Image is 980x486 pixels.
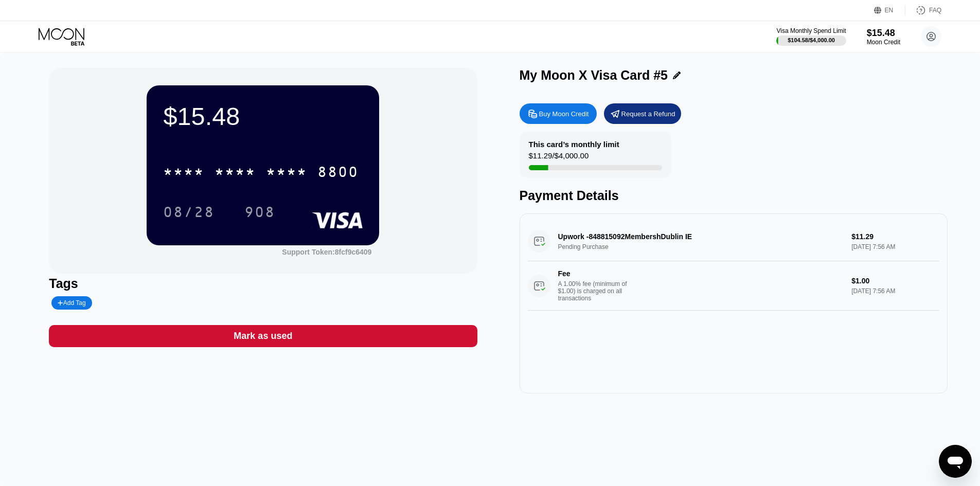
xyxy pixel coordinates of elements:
[851,277,939,285] div: $1.00
[621,110,675,118] div: Request a Refund
[939,445,972,478] iframe: Button to launch messaging window
[282,248,371,256] div: Support Token:8fcf9c6409
[867,28,900,46] div: $15.48Moon Credit
[51,296,92,310] div: Add Tag
[282,248,371,256] div: Support Token: 8fcf9c6409
[520,103,597,124] div: Buy Moon Credit
[885,7,894,14] div: EN
[776,27,846,34] div: Visa Monthly Spend Limit
[867,39,900,46] div: Moon Credit
[49,325,477,347] div: Mark as used
[58,299,85,307] div: Add Tag
[874,5,905,15] div: EN
[520,188,948,203] div: Payment Details
[237,199,283,225] div: 908
[529,140,619,149] div: This card’s monthly limit
[317,165,359,182] div: 8800
[520,68,668,83] div: My Moon X Visa Card #5
[49,276,477,291] div: Tags
[867,28,900,39] div: $15.48
[163,102,363,131] div: $15.48
[539,110,589,118] div: Buy Moon Credit
[163,205,215,222] div: 08/28
[244,205,275,222] div: 908
[234,330,292,342] div: Mark as used
[776,27,846,46] div: Visa Monthly Spend Limit$104.58/$4,000.00
[528,261,939,311] div: FeeA 1.00% fee (minimum of $1.00) is charged on all transactions$1.00[DATE] 7:56 AM
[529,151,589,165] div: $11.29 / $4,000.00
[558,280,635,302] div: A 1.00% fee (minimum of $1.00) is charged on all transactions
[604,103,681,124] div: Request a Refund
[929,7,941,14] div: FAQ
[905,5,941,15] div: FAQ
[155,199,222,225] div: 08/28
[558,269,630,278] div: Fee
[851,287,939,295] div: [DATE] 7:56 AM
[788,37,835,43] div: $104.58 / $4,000.00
